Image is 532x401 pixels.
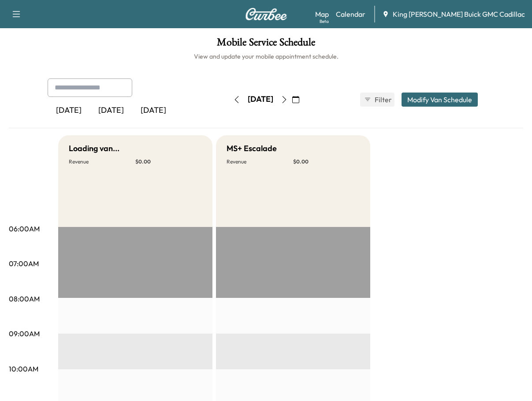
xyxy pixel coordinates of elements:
[245,8,287,20] img: Curbee Logo
[9,37,523,52] h1: Mobile Service Schedule
[69,142,119,155] h5: Loading van...
[402,93,478,107] button: Modify Van Schedule
[90,100,132,121] div: [DATE]
[9,328,40,339] p: 09:00AM
[248,94,273,105] div: [DATE]
[69,158,135,165] p: Revenue
[9,223,40,234] p: 06:00AM
[9,364,38,374] p: 10:00AM
[336,9,365,19] a: Calendar
[293,158,360,165] p: $ 0.00
[48,100,90,121] div: [DATE]
[315,9,329,19] a: MapBeta
[227,142,277,155] h5: MS+ Escalade
[227,158,293,165] p: Revenue
[9,293,40,304] p: 08:00AM
[135,158,202,165] p: $ 0.00
[132,100,175,121] div: [DATE]
[320,18,329,25] div: Beta
[360,93,394,107] button: Filter
[393,9,525,19] span: King [PERSON_NAME] Buick GMC Cadillac
[9,258,39,269] p: 07:00AM
[9,52,523,61] h6: View and update your mobile appointment schedule.
[375,94,391,105] span: Filter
